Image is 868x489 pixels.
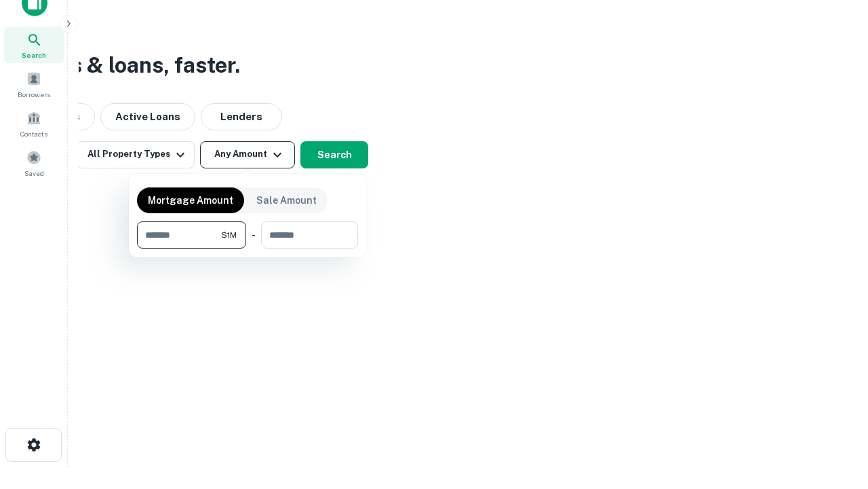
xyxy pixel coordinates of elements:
[256,193,317,208] p: Sale Amount
[800,380,868,446] iframe: Chat Widget
[252,221,256,249] div: -
[221,229,237,241] span: $1M
[148,193,233,208] p: Mortgage Amount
